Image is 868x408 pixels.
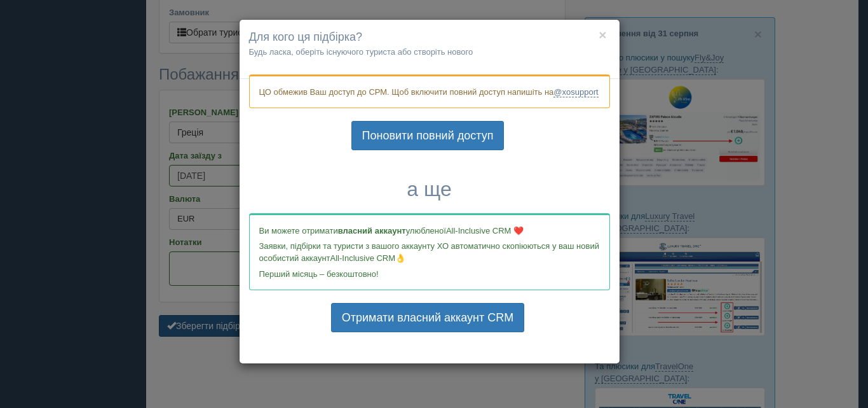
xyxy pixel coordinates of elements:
[249,46,610,58] p: Будь ласка, оберіть існуючого туриста або створіть нового
[330,253,406,263] span: All-Inclusive CRM👌
[259,225,600,237] p: Ви можете отримати улюбленої
[249,29,610,46] h4: Для кого ця підбірка?
[599,28,606,41] button: ×
[351,121,505,150] a: Поновити повний доступ
[553,87,598,97] a: @xosupport
[259,240,600,264] p: Заявки, підбірки та туристи з вашого аккаунту ХО автоматично скопіюються у ваш новий особистий ак...
[446,226,524,236] span: All-Inclusive CRM ❤️
[249,178,610,200] h3: а ще
[249,74,610,108] div: ЦО обмежив Ваш доступ до СРМ. Щоб включити повний доступ напишіть на
[338,226,406,236] b: власний аккаунт
[259,268,600,280] p: Перший місяць – безкоштовно!
[331,303,524,332] a: Отримати власний аккаунт CRM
